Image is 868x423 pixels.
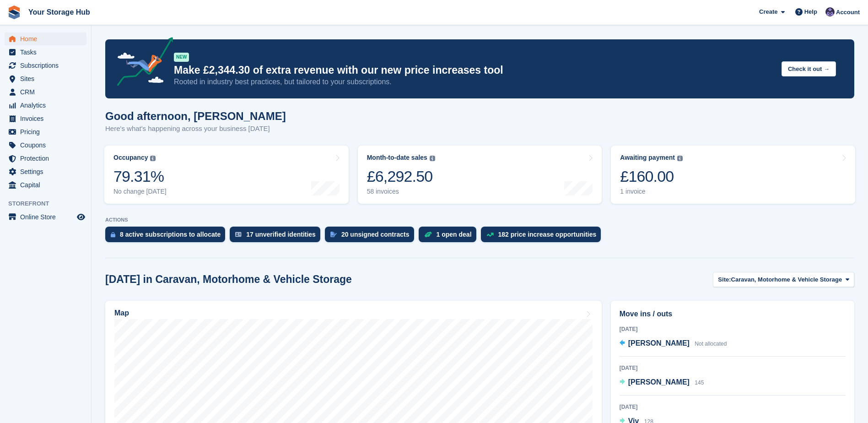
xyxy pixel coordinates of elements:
p: ACTIONS [105,217,854,223]
div: 182 price increase opportunities [498,231,597,238]
a: menu [5,99,86,112]
span: Create [759,7,777,16]
a: menu [5,211,86,223]
span: Site: [718,275,731,284]
a: 8 active subscriptions to allocate [105,227,230,247]
span: [PERSON_NAME] [628,339,690,347]
img: deal-1b604bf984904fb50ccaf53a9ad4b4a5d6e5aea283cecdc64d6e3604feb123c2.svg [424,231,432,238]
a: 182 price increase opportunities [481,227,606,247]
div: [DATE] [620,325,846,333]
span: Not allocated [695,341,727,347]
a: Awaiting payment £160.00 1 invoice [611,146,855,204]
img: icon-info-grey-7440780725fd019a000dd9b08b2336e03edf1995a4989e88bcd33f0948082b44.svg [430,156,435,161]
div: Month-to-date sales [367,154,427,162]
div: 1 open deal [437,231,472,238]
img: price-adjustments-announcement-icon-8257ccfd72463d97f412b2fc003d46551f7dbcb40ab6d574587a9cd5c0d94... [109,37,173,89]
a: menu [5,33,86,45]
span: Home [20,33,75,45]
span: Invoices [20,112,75,125]
div: 1 invoice [620,188,683,195]
span: Help [804,7,817,16]
a: menu [5,165,86,178]
img: stora-icon-8386f47178a22dfd0bd8f6a31ec36ba5ce8667c1dd55bd0f319d3a0aa187defe.svg [7,5,21,19]
a: menu [5,86,86,98]
img: price_increase_opportunities-93ffe204e8149a01c8c9dc8f82e8f89637d9d84a8eef4429ea346261dce0b2c0.svg [486,233,494,237]
span: Online Store [20,211,75,223]
span: Tasks [20,46,75,59]
a: Month-to-date sales £6,292.50 58 invoices [358,146,602,204]
button: Check it out → [782,61,836,76]
a: menu [5,179,86,191]
span: Pricing [20,125,75,138]
div: No change [DATE] [113,188,167,195]
a: menu [5,112,86,125]
a: Your Storage Hub [25,5,94,20]
div: £6,292.50 [367,167,435,186]
a: [PERSON_NAME] 145 [620,377,704,389]
div: 58 invoices [367,188,435,195]
img: active_subscription_to_allocate_icon-d502201f5373d7db506a760aba3b589e785aa758c864c3986d89f69b8ff3... [111,232,115,238]
div: 17 unverified identities [246,231,316,238]
span: Subscriptions [20,59,75,72]
span: Account [836,8,860,17]
div: £160.00 [620,167,683,186]
span: [PERSON_NAME] [628,378,690,386]
h2: Map [114,309,129,317]
span: Analytics [20,99,75,112]
a: menu [5,46,86,59]
p: Rooted in industry best practices, but tailored to your subscriptions. [174,77,774,87]
img: verify_identity-adf6edd0f0f0b5bbfe63781bf79b02c33cf7c696d77639b501bdc392416b5a36.svg [235,232,242,237]
span: Sites [20,72,75,85]
span: Caravan, Motorhome & Vehicle Storage [731,275,842,284]
div: [DATE] [620,364,846,372]
a: Preview store [75,211,86,222]
p: Make £2,344.30 of extra revenue with our new price increases tool [174,64,774,77]
span: CRM [20,86,75,98]
a: [PERSON_NAME] Not allocated [620,338,727,350]
h1: Good afternoon, [PERSON_NAME] [105,110,286,122]
div: [DATE] [620,403,846,411]
span: Protection [20,152,75,165]
div: Occupancy [113,154,148,162]
a: menu [5,152,86,165]
a: menu [5,139,86,152]
a: menu [5,72,86,85]
div: 20 unsigned contracts [341,231,410,238]
div: 8 active subscriptions to allocate [120,231,221,238]
a: 1 open deal [419,227,481,247]
p: Here's what's happening across your business [DATE] [105,124,286,134]
span: 145 [695,380,704,386]
a: menu [5,59,86,72]
img: Liam Beddard [825,7,835,16]
span: Storefront [8,199,91,208]
img: icon-info-grey-7440780725fd019a000dd9b08b2336e03edf1995a4989e88bcd33f0948082b44.svg [677,156,683,161]
div: NEW [174,53,189,62]
div: Awaiting payment [620,154,675,162]
span: Settings [20,165,75,178]
h2: Move ins / outs [620,309,846,320]
a: 17 unverified identities [230,227,325,247]
h2: [DATE] in Caravan, Motorhome & Vehicle Storage [105,273,352,286]
a: menu [5,125,86,138]
button: Site: Caravan, Motorhome & Vehicle Storage [713,272,854,287]
a: Occupancy 79.31% No change [DATE] [104,146,349,204]
span: Capital [20,179,75,191]
span: Coupons [20,139,75,152]
img: contract_signature_icon-13c848040528278c33f63329250d36e43548de30e8caae1d1a13099fd9432cc5.svg [330,232,337,237]
a: 20 unsigned contracts [325,227,419,247]
img: icon-info-grey-7440780725fd019a000dd9b08b2336e03edf1995a4989e88bcd33f0948082b44.svg [150,156,156,161]
div: 79.31% [113,167,167,186]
